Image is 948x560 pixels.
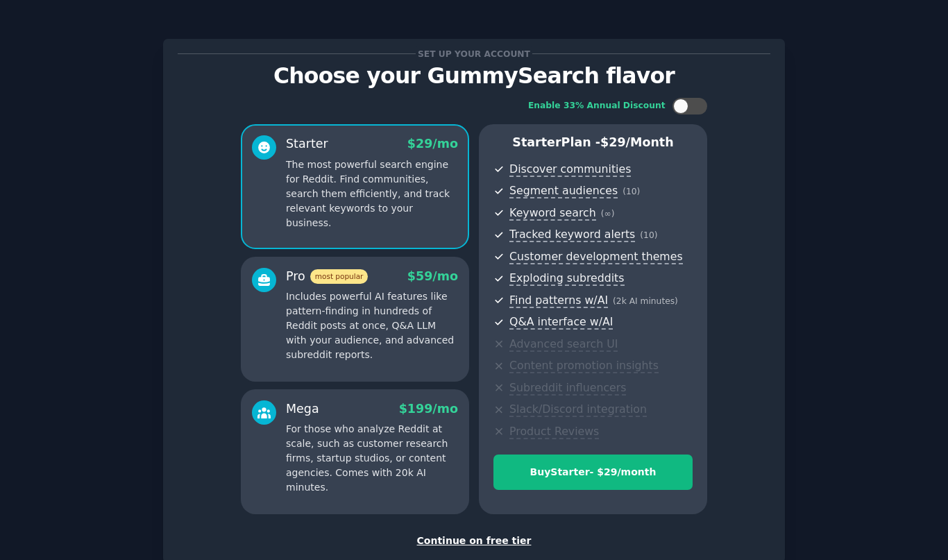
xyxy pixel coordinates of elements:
div: Pro [286,268,368,285]
span: $ 29 /month [600,135,674,149]
span: ( ∞ ) [601,209,615,219]
span: Keyword search [509,206,596,221]
span: Set up your account [416,46,533,61]
span: ( 10 ) [640,230,657,240]
span: Segment audiences [509,184,618,198]
p: Includes powerful AI features like pattern-finding in hundreds of Reddit posts at once, Q&A LLM w... [286,289,458,362]
span: Customer development themes [509,250,683,264]
span: $ 29 /mo [407,137,458,151]
p: Choose your GummySearch flavor [178,64,770,88]
span: Content promotion insights [509,359,659,373]
div: Enable 33% Annual Discount [528,100,666,112]
div: Continue on free tier [178,534,770,548]
div: Mega [286,400,319,418]
span: Q&A interface w/AI [509,315,613,330]
span: Advanced search UI [509,337,618,352]
span: Find patterns w/AI [509,294,608,308]
p: The most powerful search engine for Reddit. Find communities, search them efficiently, and track ... [286,158,458,230]
span: ( 2k AI minutes ) [613,296,678,306]
span: most popular [310,269,369,284]
span: Exploding subreddits [509,271,624,286]
div: Starter [286,135,328,153]
span: Slack/Discord integration [509,402,647,417]
span: Product Reviews [509,425,599,439]
span: $ 199 /mo [399,402,458,416]
span: Discover communities [509,162,631,177]
div: Buy Starter - $ 29 /month [494,465,692,480]
span: $ 59 /mo [407,269,458,283]
p: For those who analyze Reddit at scale, such as customer research firms, startup studios, or conte... [286,422,458,495]
span: Tracked keyword alerts [509,228,635,242]
span: ( 10 ) [623,187,640,196]
span: Subreddit influencers [509,381,626,396]
button: BuyStarter- $29/month [493,455,693,490]
p: Starter Plan - [493,134,693,151]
